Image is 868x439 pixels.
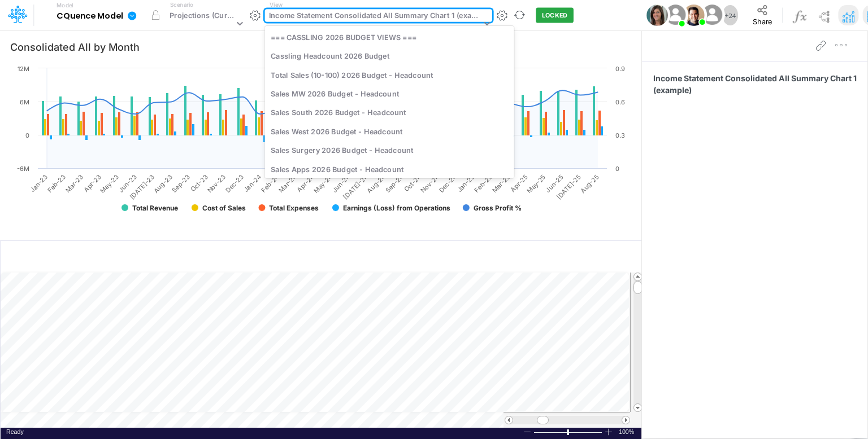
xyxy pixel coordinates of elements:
[473,173,494,194] text: Feb-25
[509,173,530,194] text: Apr-25
[242,173,263,194] text: Jan-24
[743,1,782,29] button: Share
[619,428,636,436] div: Zoom level
[341,173,369,200] text: [DATE]-24
[700,2,725,28] img: User Image Icon
[331,173,351,194] text: Jun-24
[579,173,601,195] text: Aug-25
[265,160,514,178] div: Sales Apps 2026 Budget - Headcount
[29,173,50,194] text: Jan-23
[259,173,280,194] text: Feb-24
[474,204,522,212] text: Gross Profit %
[653,72,861,96] span: Income Statement Consolidated All Summary Chart 1 (example)
[312,173,334,195] text: May-24
[753,17,772,25] span: Share
[604,428,613,436] div: Zoom In
[46,173,67,194] text: Feb-23
[555,173,583,200] text: [DATE]-25
[82,173,103,194] text: Apr-23
[132,204,178,212] text: Total Revenue
[18,65,29,73] text: 12M
[384,173,405,194] text: Sep-24
[206,173,227,194] text: Nov-23
[296,173,316,194] text: Apr-24
[10,245,396,269] input: Type a title here
[615,131,625,139] text: 0.3
[343,204,450,212] text: Earnings (Loss) from Operations
[265,141,514,160] div: Sales Surgery 2026 Budget - Headcount
[189,173,210,193] text: Oct-23
[419,173,441,194] text: Nov-24
[724,12,736,19] span: + 24
[265,122,514,141] div: Sales West 2026 Budget - Headcount
[567,429,569,435] div: Zoom
[170,10,233,23] div: Projections (Current)
[269,204,319,212] text: Total Expenses
[615,65,625,73] text: 0.9
[20,98,29,106] text: 6M
[402,173,423,193] text: Oct-24
[265,47,514,65] div: Cassling Headcount 2026 Budget
[152,173,174,195] text: Aug-23
[6,428,24,435] span: Ready
[544,173,565,194] text: Jun-25
[615,165,619,173] text: 0
[646,5,668,26] img: User Image Icon
[57,11,123,21] b: CQuence Model
[619,428,636,436] span: 100%
[277,173,298,194] text: Mar-24
[117,173,138,194] text: Jun-23
[170,1,193,9] label: Scenario
[128,173,156,200] text: [DATE]-23
[57,2,73,9] label: Model
[536,8,574,23] button: LOCKED
[523,428,532,436] div: Zoom Out
[365,173,387,195] text: Aug-24
[265,65,514,84] div: Total Sales (10-100) 2026 Budget - Headcount
[437,173,458,194] text: Dec-24
[526,173,548,195] text: May-25
[202,204,246,212] text: Cost of Sales
[269,10,481,23] div: Income Statement Consolidated All Summary Chart 1 (example)
[17,165,29,173] text: -6M
[98,173,120,195] text: May-23
[683,5,705,26] img: User Image Icon
[265,28,514,46] div: === CASSLING 2026 BUDGET VIEWS ===
[533,428,604,436] div: Zoom
[265,84,514,103] div: Sales MW 2026 Budget - Headcount
[171,173,192,194] text: Sep-23
[224,173,245,194] text: Dec-23
[265,103,514,122] div: Sales South 2026 Budget - Headcount
[455,173,476,194] text: Jan-25
[10,35,520,58] input: Type a title here
[6,428,24,436] div: In Ready mode
[64,173,85,194] text: Mar-23
[491,173,511,194] text: Mar-25
[25,131,29,139] text: 0
[270,1,283,9] label: View
[663,2,688,28] img: User Image Icon
[615,98,625,106] text: 0.6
